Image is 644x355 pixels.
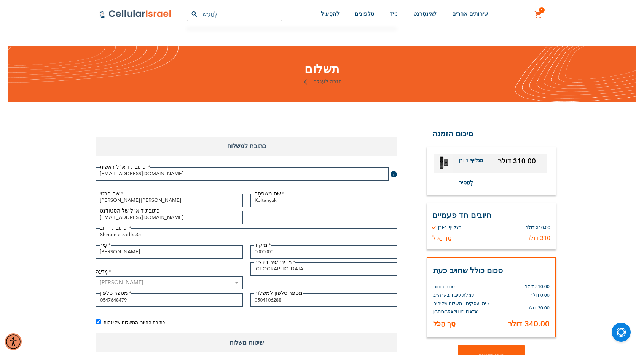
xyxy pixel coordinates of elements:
font: 310 דולר [527,234,550,242]
font: לַאִינטֶרנֶט [413,10,437,18]
font: תשלום [304,61,340,77]
font: כתובת למשלוח [227,142,266,150]
a: חזרה לעגלה [303,78,342,85]
font: מגלייף F1 זן [438,224,461,230]
font: מגלייף F1 זן [459,157,483,163]
font: שיטות משלוח [230,339,264,347]
font: שירותים אחרים [452,10,488,18]
font: 310.00 דולר [525,283,550,289]
font: 30.00 דולר [528,305,550,311]
font: חזרה לעגלה [313,78,342,85]
font: 310.00 דולר [526,224,550,230]
font: נייד [390,10,398,18]
img: לוגו סלולר ישראל [99,10,172,19]
font: סיכום הזמנה [432,129,473,139]
font: חיובים חד פעמיים [432,210,491,221]
a: מגלייף F1 זן [459,157,489,170]
font: לְהַסִיר [459,179,473,186]
font: 1 [540,7,543,13]
font: עמלת עיבוד בארה"ב [433,292,474,298]
font: 0.00 דולר [530,292,550,298]
font: סַך הַכֹּל [432,234,451,242]
font: טלפונים [355,10,375,18]
font: 7 ימי עסקים - משלוח שליחים [GEOGRAPHIC_DATA] [433,301,490,315]
font: לְהַפְעִיל [321,10,340,18]
font: 310.00 דולר [498,157,536,166]
div: תפריט נגישות [5,333,22,350]
font: סכום כולל שחויב כעת [433,265,503,276]
font: 340.00 דולר [508,319,550,329]
input: לְחַפֵּשׂ [187,8,282,21]
font: סכום ביניים [433,284,455,290]
font: סַך הַכֹּל [433,319,456,329]
font: כתובת החיוב והמשלוח שלי זהות [104,320,165,326]
a: 1 [534,10,543,19]
img: מגלייף F1 זן [437,156,450,169]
